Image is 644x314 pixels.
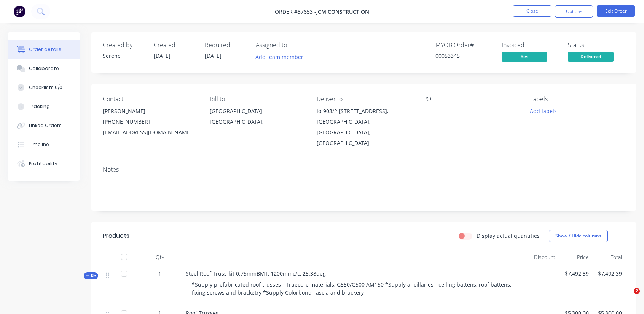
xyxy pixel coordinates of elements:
button: Checklists 0/0 [8,78,80,97]
button: Delivered [568,52,614,63]
div: Collaborate [29,65,59,72]
button: Timeline [8,135,80,154]
div: PO [423,96,518,103]
div: Created by [103,41,145,49]
span: $7,492.39 [561,269,588,277]
span: Yes [502,52,547,61]
div: lot903/2 [STREET_ADDRESS],[GEOGRAPHIC_DATA], [GEOGRAPHIC_DATA], [GEOGRAPHIC_DATA], [317,106,411,148]
div: Linked Orders [29,122,62,129]
div: Serene [103,52,145,60]
div: Invoiced [502,41,559,49]
div: Discount [525,250,558,265]
span: Order #37653 - [275,8,316,15]
div: [EMAIL_ADDRESS][DOMAIN_NAME] [103,127,198,138]
div: Profitability [29,160,57,167]
div: Created [154,41,196,49]
div: [PERSON_NAME] [103,106,198,116]
div: MYOB Order # [435,41,493,49]
button: Close [513,5,551,17]
iframe: Intercom live chat [618,288,636,306]
div: Price [558,250,591,265]
div: [PERSON_NAME][PHONE_NUMBER][EMAIL_ADDRESS][DOMAIN_NAME] [103,106,198,138]
div: Order details [29,46,61,53]
a: JCM Construction [316,8,369,15]
button: Options [555,5,593,18]
button: Add team member [252,52,308,62]
button: Add team member [256,52,308,62]
div: [GEOGRAPHIC_DATA], [GEOGRAPHIC_DATA], [210,106,304,130]
img: Factory [14,6,25,17]
div: Status [568,41,625,49]
div: lot903/2 [STREET_ADDRESS], [317,106,411,116]
button: Edit Order [597,5,635,17]
span: [DATE] [154,52,171,59]
button: Tracking [8,97,80,116]
div: [PHONE_NUMBER] [103,116,198,127]
span: 2 [634,288,640,294]
div: [GEOGRAPHIC_DATA], [GEOGRAPHIC_DATA], [GEOGRAPHIC_DATA], [317,116,411,148]
div: Products [103,231,129,241]
span: $7,492.39 [595,269,622,277]
button: Add labels [526,106,561,116]
div: 00053345 [435,52,493,60]
button: Show / Hide columns [549,230,608,242]
div: Kit [84,272,98,279]
label: Display actual quantities [477,232,540,240]
div: Deliver to [317,96,411,103]
span: [DATE] [205,52,222,59]
button: Linked Orders [8,116,80,135]
div: Bill to [210,96,304,103]
div: Checklists 0/0 [29,84,62,91]
div: Tracking [29,103,50,110]
div: Required [205,41,247,49]
span: Delivered [568,52,614,61]
div: Notes [103,166,625,173]
div: Total [592,250,625,265]
span: Steel Roof Truss kit 0.75mmBMT, 1200mmc/c, 25.38deg [186,270,326,277]
span: *Supply prefabricated roof trusses - Truecore materials, G550/G500 AM150 *Supply ancillaries - ce... [192,281,513,296]
div: [GEOGRAPHIC_DATA], [GEOGRAPHIC_DATA], [210,106,304,127]
div: Contact [103,96,198,103]
div: Assigned to [256,41,332,49]
span: 1 [158,269,161,277]
button: Profitability [8,154,80,173]
div: Qty [137,250,183,265]
button: Collaborate [8,59,80,78]
span: Kit [86,273,96,279]
button: Order details [8,40,80,59]
div: Labels [530,96,625,103]
div: Timeline [29,141,49,148]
